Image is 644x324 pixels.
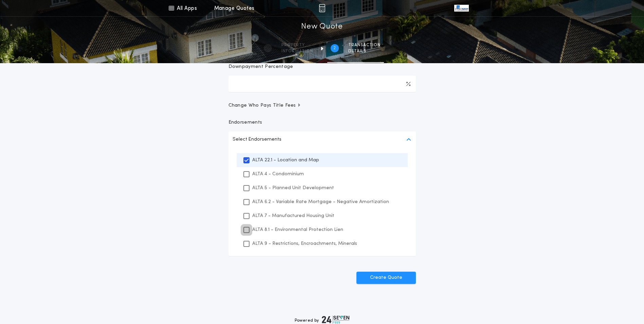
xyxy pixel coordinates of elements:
[322,316,350,324] img: logo
[348,42,381,48] span: Transaction
[252,226,343,233] p: ALTA 8.1 - Environmental Protection Lien
[454,5,468,12] img: vs-icon
[233,136,281,144] p: Select Endorsements
[252,240,357,247] p: ALTA 9 - Restrictions, Encroachments, Minerals
[356,272,416,284] button: Create Quote
[252,212,334,219] p: ALTA 7 - Manufactured Housing Unit
[228,148,416,256] ul: Select Endorsements
[252,198,389,205] p: ALTA 6.2 - Variable Rate Mortgage - Negative Amortization
[228,119,416,126] p: Endorsements
[319,4,325,12] img: img
[348,49,381,54] span: details
[301,21,343,32] h1: New Quote
[228,102,416,109] button: Change Who Pays Title Fees
[228,76,416,92] input: Downpayment Percentage
[252,157,319,164] p: ALTA 22.1 - Location and Map
[295,316,350,324] div: Powered by
[281,42,313,48] span: Property
[228,131,416,148] button: Select Endorsements
[252,184,334,192] p: ALTA 5 - Planned Unit Development
[228,102,301,109] span: Change Who Pays Title Fees
[252,170,304,178] p: ALTA 4 - Condominium
[228,64,293,70] p: Downpayment Percentage
[333,46,336,51] h2: 2
[281,49,313,54] span: information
